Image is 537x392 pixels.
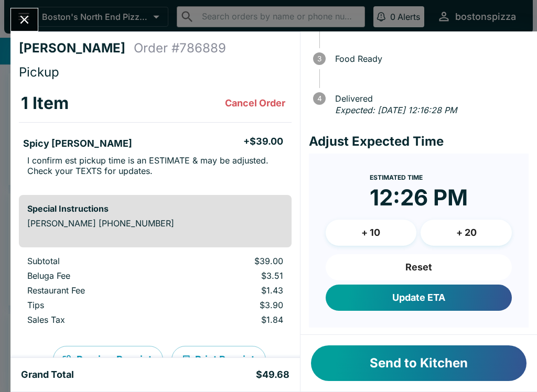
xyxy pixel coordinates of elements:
[11,8,38,31] button: Close
[27,256,163,266] p: Subtotal
[19,64,59,80] span: Pickup
[171,346,266,373] button: Print Receipt
[27,203,283,214] h6: Special Instructions
[309,134,529,149] h4: Adjust Expected Time
[243,135,283,148] h5: + $39.00
[27,300,163,310] p: Tips
[256,368,289,381] h5: $49.68
[370,184,468,211] time: 12:26 PM
[330,54,529,63] span: Food Ready
[221,93,289,114] button: Cancel Order
[19,256,292,329] table: orders table
[27,314,163,325] p: Sales Tax
[27,155,283,176] p: I confirm est pickup time is an ESTIMATE & may be adjusted. Check your TEXTS for updates.
[27,285,163,296] p: Restaurant Fee
[180,300,283,310] p: $3.90
[311,345,527,381] button: Send to Kitchen
[326,254,512,280] button: Reset
[317,55,321,63] text: 3
[21,93,69,114] h3: 1 Item
[21,368,74,381] h5: Grand Total
[326,220,417,246] button: + 10
[330,94,529,103] span: Delivered
[180,256,283,266] p: $39.00
[180,285,283,296] p: $1.43
[335,105,457,115] em: Expected: [DATE] 12:16:28 PM
[317,94,321,103] text: 4
[326,285,512,311] button: Update ETA
[19,84,292,187] table: orders table
[27,218,283,228] p: [PERSON_NAME] [PHONE_NUMBER]
[421,220,512,246] button: + 20
[370,173,423,181] span: Estimated Time
[134,40,226,56] h4: Order # 786889
[23,137,132,150] h5: Spicy [PERSON_NAME]
[180,314,283,325] p: $1.84
[180,270,283,281] p: $3.51
[19,40,134,56] h4: [PERSON_NAME]
[53,346,163,373] button: Preview Receipt
[27,270,163,281] p: Beluga Fee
